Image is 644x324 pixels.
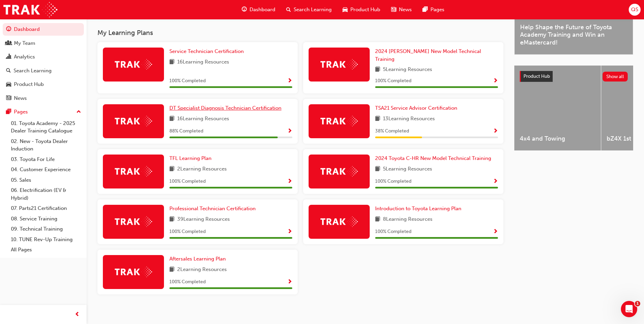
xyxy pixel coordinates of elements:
[520,71,628,82] a: Product HubShow all
[320,166,358,177] img: Trak
[8,164,84,175] a: 04. Customer Experience
[76,108,81,116] span: up-icon
[417,3,450,17] a: pages-iconPages
[8,234,84,245] a: 10. TUNE Rev-Up Training
[375,215,380,224] span: book-icon
[169,256,226,262] span: Aftersales Learning Plan
[115,216,152,227] img: Trak
[287,78,292,84] span: Show Progress
[337,3,386,17] a: car-iconProduct Hub
[520,135,595,143] span: 4x4 and Towing
[169,178,206,185] span: 100 % Completed
[169,215,174,224] span: book-icon
[287,278,292,286] button: Show Progress
[6,82,11,88] span: car-icon
[8,203,84,214] a: 07. Parts21 Certification
[169,165,174,174] span: book-icon
[14,53,35,61] div: Analytics
[375,165,380,174] span: book-icon
[242,5,247,14] span: guage-icon
[177,165,227,174] span: 2 Learning Resources
[287,127,292,136] button: Show Progress
[6,26,11,33] span: guage-icon
[6,54,11,60] span: chart-icon
[603,72,628,82] button: Show all
[6,68,11,74] span: search-icon
[169,266,174,274] span: book-icon
[115,267,152,277] img: Trak
[287,228,292,236] button: Show Progress
[629,4,641,16] button: QS
[3,2,57,17] img: Trak
[375,155,491,161] span: 2024 Toyota C-HR New Model Technical Training
[8,224,84,234] a: 09. Technical Training
[375,155,494,162] a: 2024 Toyota C-HR New Model Technical Training
[287,77,292,85] button: Show Progress
[169,255,228,263] a: Aftersales Learning Plan
[375,205,461,212] span: Introduction to Toyota Learning Plan
[8,185,84,203] a: 06. Electrification (EV & Hybrid)
[383,165,432,174] span: 5 Learning Resources
[3,65,84,77] a: Search Learning
[169,155,211,161] span: TFL Learning Plan
[320,59,358,70] img: Trak
[6,95,11,102] span: news-icon
[3,51,84,63] a: Analytics
[169,127,203,135] span: 88 % Completed
[6,40,11,47] span: people-icon
[177,266,227,274] span: 2 Learning Resources
[250,6,275,14] span: Dashboard
[375,105,457,111] span: TSA21 Service Advisor Certification
[523,73,550,79] span: Product Hub
[115,166,152,177] img: Trak
[375,48,481,62] span: 2024 [PERSON_NAME] New Model Technical Training
[169,77,206,85] span: 100 % Completed
[287,279,292,285] span: Show Progress
[493,127,498,136] button: Show Progress
[177,115,229,123] span: 16 Learning Resources
[493,179,498,185] span: Show Progress
[375,48,498,63] a: 2024 [PERSON_NAME] New Model Technical Training
[375,66,380,74] span: book-icon
[281,3,337,17] a: search-iconSearch Learning
[423,5,428,14] span: pages-icon
[375,104,460,112] a: TSA21 Service Advisor Certification
[383,115,435,123] span: 13 Learning Resources
[621,301,637,317] iframe: Intercom live chat
[286,5,291,14] span: search-icon
[3,106,84,118] button: Pages
[375,228,411,236] span: 100 % Completed
[375,77,411,85] span: 100 % Completed
[493,177,498,186] button: Show Progress
[3,78,84,91] a: Product Hub
[399,6,412,14] span: News
[287,179,292,185] span: Show Progress
[320,116,358,126] img: Trak
[493,78,498,84] span: Show Progress
[383,66,432,74] span: 5 Learning Resources
[350,6,380,14] span: Product Hub
[375,205,464,213] a: Introduction to Toyota Learning Plan
[6,109,11,115] span: pages-icon
[3,92,84,105] a: News
[287,128,292,134] span: Show Progress
[375,127,409,135] span: 38 % Completed
[8,245,84,255] a: All Pages
[97,29,503,37] h3: My Learning Plans
[386,3,417,17] a: news-iconNews
[169,48,244,54] span: Service Technician Certification
[287,177,292,186] button: Show Progress
[287,229,292,235] span: Show Progress
[169,205,256,212] span: Professional Technician Certification
[383,215,433,224] span: 8 Learning Resources
[14,94,27,102] div: News
[115,116,152,126] img: Trak
[320,216,358,227] img: Trak
[493,128,498,134] span: Show Progress
[635,301,640,306] span: 1
[294,6,332,14] span: Search Learning
[169,115,174,123] span: book-icon
[14,80,44,88] div: Product Hub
